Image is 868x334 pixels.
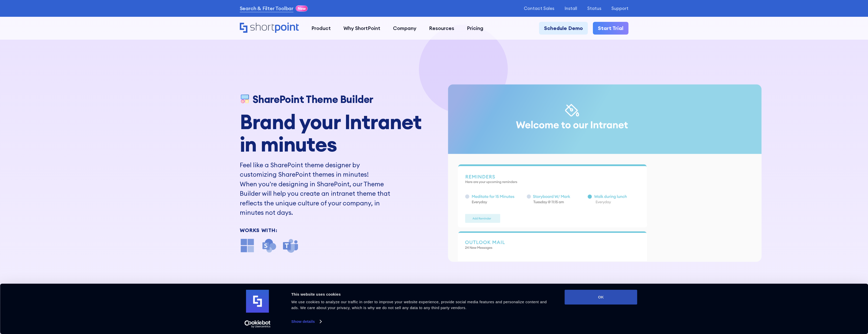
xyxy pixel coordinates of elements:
p: When you're designing in SharePoint, our Theme Builder will help you create an intranet theme tha... [240,179,397,218]
a: Why ShortPoint [337,22,387,35]
div: Pricing [467,24,483,32]
a: Schedule Demo [539,22,588,35]
div: Resources [429,24,454,32]
a: Usercentrics Cookiebot - opens in a new window [235,320,280,328]
div: Product [311,24,331,32]
a: Resources [423,22,461,35]
h1: SharePoint Theme Builder [252,94,373,105]
a: Home [240,23,299,34]
a: Search & Filter Toolbar [240,5,293,12]
span: We use cookies to analyze our traffic in order to improve your website experience, provide social... [291,300,547,310]
a: Product [305,22,337,35]
a: Contact Sales [524,6,554,11]
div: Works With: [240,228,430,233]
button: OK [565,290,637,305]
div: Company [393,24,416,32]
a: Support [611,6,628,11]
a: Show details [291,318,321,325]
div: This website uses cookies [291,291,553,297]
strong: Brand your Intranet in minutes [240,109,422,157]
a: Company [387,22,423,35]
a: Install [564,6,577,11]
h2: Feel like a SharePoint theme designer by customizing SharePoint themes in minutes! [240,160,397,179]
a: Status [587,6,601,11]
a: Pricing [461,22,490,35]
dotlottie-player: ShortPoint Theme Builder Animation [434,82,764,265]
a: Start Trial [593,22,628,35]
iframe: Chat Widget [777,275,868,334]
div: Why ShortPoint [343,24,380,32]
img: microsoft teams icon [283,238,298,253]
img: SharePoint icon [261,238,277,253]
img: logo [246,290,269,313]
img: microsoft office icon [240,238,255,253]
